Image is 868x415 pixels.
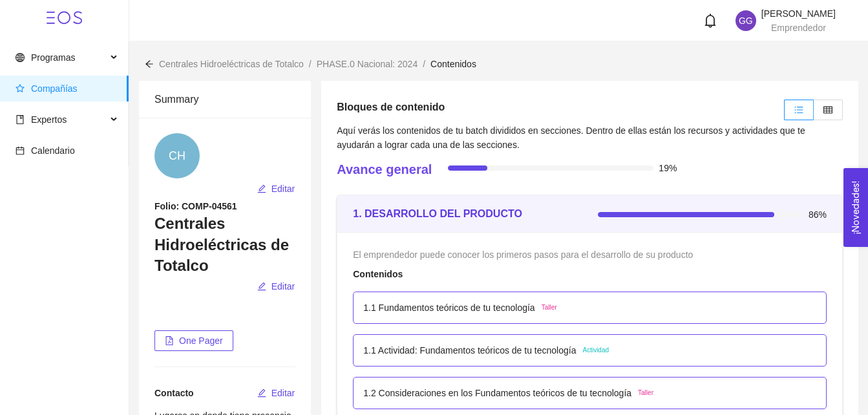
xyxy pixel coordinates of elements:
[16,84,25,93] span: star
[659,164,677,173] span: 19%
[154,201,237,211] strong: Folio: COMP-04561
[16,115,25,124] span: book
[582,345,609,356] span: Actividad
[257,178,296,199] button: editEditar
[271,279,295,293] span: Editar
[761,8,836,19] span: [PERSON_NAME]
[337,125,805,150] span: Aquí verás los contenidos de tu batch divididos en secciones. Dentro de ellas están los recursos ...
[363,343,576,357] p: 1.1 Actividad: Fundamentos teóricos de tu tecnología
[309,59,312,69] span: /
[363,301,535,315] p: 1.1 Fundamentos teóricos de tu tecnología
[16,53,25,62] span: global
[31,145,75,156] span: Calendario
[257,383,296,403] button: editEditar
[154,330,233,351] button: file-pdfOne Pager
[739,10,753,31] span: GG
[16,146,25,155] span: calendar
[794,105,803,114] span: unordered-list
[703,14,717,28] span: bell
[638,388,653,398] span: Taller
[257,388,266,399] span: edit
[271,386,295,400] span: Editar
[363,386,631,400] p: 1.2 Consideraciones en los Fundamentos teóricos de tu tecnología
[843,168,868,247] button: Open Feedback Widget
[165,336,174,346] span: file-pdf
[145,59,154,69] span: arrow-left
[353,269,403,279] strong: Contenidos
[337,100,445,115] h5: Bloques de contenido
[337,160,432,178] h4: Avance general
[154,388,194,398] span: Contacto
[542,303,557,313] span: Taller
[353,208,522,219] strong: 1. DESARROLLO DEL PRODUCTO
[271,182,295,196] span: Editar
[423,59,425,69] span: /
[317,59,418,69] span: PHASE.0 Nacional: 2024
[430,59,476,69] span: Contenidos
[257,184,266,195] span: edit
[353,250,693,260] span: El emprendedor puede conocer los primeros pasos para el desarrollo de su producto
[169,133,185,178] span: CH
[31,52,75,63] span: Programas
[179,334,223,348] span: One Pager
[154,213,295,276] h3: Centrales Hidroeléctricas de Totalco
[257,276,296,297] button: editEditar
[257,282,266,292] span: edit
[823,105,832,114] span: table
[31,114,67,125] span: Expertos
[159,59,304,69] span: Centrales Hidroeléctricas de Totalco
[771,23,826,33] span: Emprendedor
[154,81,295,118] div: Summary
[31,83,78,94] span: Compañías
[809,210,827,219] span: 86%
